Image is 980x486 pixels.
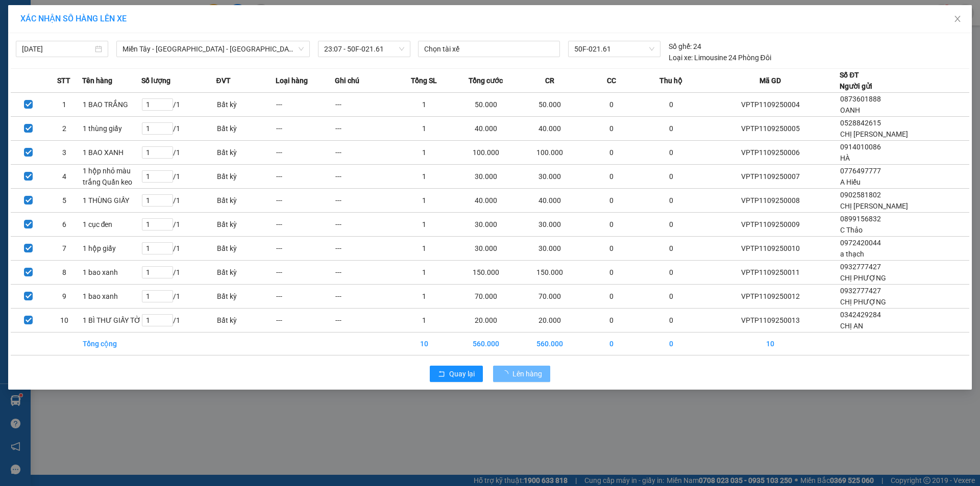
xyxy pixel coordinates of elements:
[395,189,454,213] td: 1
[141,165,216,189] td: / 1
[840,298,886,306] span: CHỊ PHƯỢNG
[501,370,512,377] span: loading
[82,261,141,285] td: 1 bao xanh
[395,261,454,285] td: 1
[454,165,518,189] td: 30.000
[298,46,304,52] span: down
[82,165,141,189] td: 1 hộp nhỏ màu trắng Quấn keo
[82,141,141,165] td: 1 BAO XANH
[642,141,701,165] td: 0
[642,165,701,189] td: 0
[335,141,394,165] td: ---
[840,239,881,247] span: 0972420044
[669,52,771,63] div: Limousine 24 Phòng Đôi
[141,141,216,165] td: / 1
[395,165,454,189] td: 1
[454,189,518,213] td: 40.000
[216,285,276,309] td: Bất kỳ
[669,41,692,52] span: Số ghế:
[216,237,276,261] td: Bất kỳ
[701,117,840,141] td: VPTP1109250005
[518,332,582,355] td: 560.000
[276,117,335,141] td: ---
[701,165,840,189] td: VPTP1109250007
[141,261,216,285] td: / 1
[840,322,863,330] span: CHỊ AN
[216,165,276,189] td: Bất kỳ
[454,309,518,332] td: 20.000
[141,75,170,86] span: Số lượng
[840,191,881,199] span: 0902581802
[840,311,881,319] span: 0342429284
[840,250,864,258] span: a thạch
[395,141,454,165] td: 1
[141,117,216,141] td: / 1
[141,309,216,332] td: / 1
[335,75,359,86] span: Ghi chú
[46,141,82,165] td: 3
[582,261,641,285] td: 0
[46,93,82,117] td: 1
[335,285,394,309] td: ---
[642,285,701,309] td: 0
[141,285,216,309] td: / 1
[840,143,881,151] span: 0914010086
[759,75,781,86] span: Mã GD
[701,141,840,165] td: VPTP1109250006
[395,93,454,117] td: 1
[82,309,141,332] td: 1 BÌ THƯ GIẤY TỜ
[582,189,641,213] td: 0
[335,237,394,261] td: ---
[840,69,872,92] div: Số ĐT Người gửi
[216,93,276,117] td: Bất kỳ
[518,93,582,117] td: 50.000
[66,15,98,98] b: Biên nhận gởi hàng hóa
[701,309,840,332] td: VPTP1109250013
[141,213,216,237] td: / 1
[493,366,550,382] button: Lên hàng
[430,366,483,382] button: rollbackQuay lại
[141,93,216,117] td: / 1
[840,106,860,114] span: OANH
[659,75,682,86] span: Thu hộ
[216,309,276,332] td: Bất kỳ
[395,213,454,237] td: 1
[582,237,641,261] td: 0
[840,274,886,282] span: CHỊ PHƯỢNG
[46,285,82,309] td: 9
[840,287,881,295] span: 0932777427
[46,189,82,213] td: 5
[395,237,454,261] td: 1
[141,189,216,213] td: / 1
[574,41,654,57] span: 50F-021.61
[324,41,404,57] span: 23:07 - 50F-021.61
[582,117,641,141] td: 0
[276,141,335,165] td: ---
[518,189,582,213] td: 40.000
[701,237,840,261] td: VPTP1109250010
[518,261,582,285] td: 150.000
[438,370,445,378] span: rollback
[82,332,141,355] td: Tổng cộng
[216,261,276,285] td: Bất kỳ
[642,261,701,285] td: 0
[518,237,582,261] td: 30.000
[518,213,582,237] td: 30.000
[840,178,861,186] span: A Hiếu
[57,75,70,86] span: STT
[454,332,518,355] td: 560.000
[701,332,840,355] td: 10
[518,165,582,189] td: 30.000
[840,263,881,271] span: 0932777427
[701,261,840,285] td: VPTP1109250011
[469,75,503,86] span: Tổng cước
[701,93,840,117] td: VPTP1109250004
[840,119,881,127] span: 0528842615
[582,165,641,189] td: 0
[20,14,127,23] span: XÁC NHẬN SỐ HÀNG LÊN XE
[642,332,701,355] td: 0
[454,237,518,261] td: 30.000
[276,93,335,117] td: ---
[642,117,701,141] td: 0
[840,154,850,162] span: HÀ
